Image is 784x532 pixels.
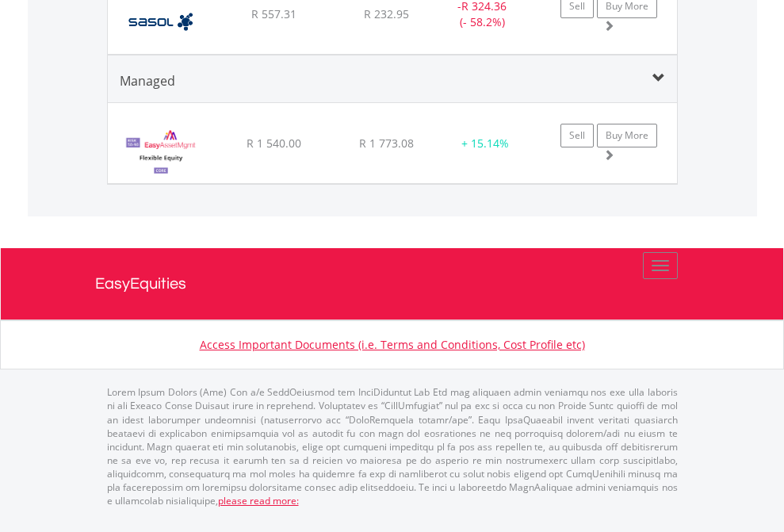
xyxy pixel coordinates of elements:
a: please read more: [218,494,299,507]
span: R 1 773.08 [359,136,414,151]
div: + 15.14% [445,136,526,151]
span: R 1 540.00 [247,136,301,151]
a: Access Important Documents (i.e. Terms and Conditions, Cost Profile etc) [200,337,585,352]
a: Sell [560,124,594,147]
span: Managed [120,72,175,90]
span: R 557.31 [251,6,296,21]
img: EMPBundle_CEquity.png [116,123,207,179]
p: Lorem Ipsum Dolors (Ame) Con a/e SeddOeiusmod tem InciDiduntut Lab Etd mag aliquaen admin veniamq... [107,385,678,507]
a: Buy More [597,124,657,147]
a: EasyEquities [95,248,690,320]
span: R 232.95 [364,6,409,21]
